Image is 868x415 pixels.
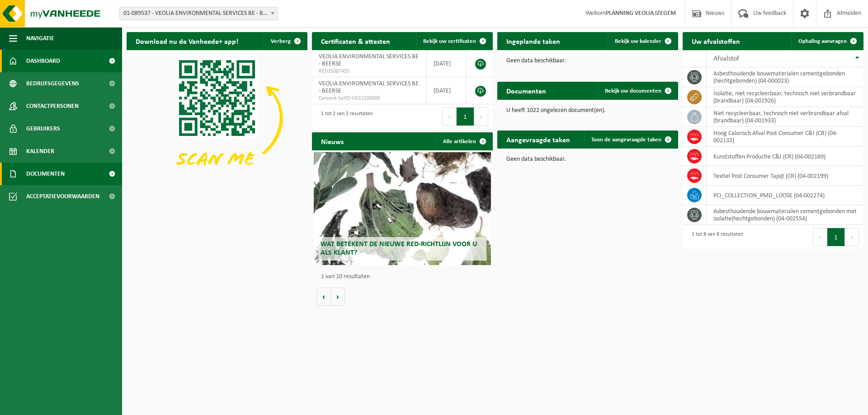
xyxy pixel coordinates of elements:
td: [DATE] [427,77,466,104]
a: Bekijk uw certificaten [416,32,492,50]
span: Consent-SelfD-VEG2200090 [319,95,420,102]
a: Toon de aangevraagde taken [584,131,677,149]
span: RED25007435 [319,68,420,75]
img: Download de VHEPlus App [127,50,307,186]
h2: Download nu de Vanheede+ app! [127,32,247,50]
td: Textiel Post Consumer Tapijt (CR) (04-002199) [707,166,863,186]
span: Ophaling aanvragen [798,38,847,44]
p: Geen data beschikbaar. [506,156,669,163]
a: Wat betekent de nieuwe RED-richtlijn voor u als klant? [314,152,491,265]
button: Volgende [331,288,345,306]
td: asbesthoudende bouwmaterialen cementgebonden met isolatie(hechtgebonden) (04-002554) [707,205,863,225]
span: VEOLIA ENVIRONMENTAL SERVICES BE - BEERSE [319,80,419,94]
span: Bekijk uw kalender [615,38,661,44]
span: Kalender [26,140,54,163]
td: Kunststoffen Productie C&I (CR) (04-002169) [707,147,863,166]
h2: Uw afvalstoffen [683,32,749,50]
span: Verberg [271,38,291,44]
span: Gebruikers [26,117,60,140]
span: 01-089537 - VEOLIA ENVIRONMENTAL SERVICES BE - BEERSE [120,7,277,20]
p: 1 van 10 resultaten [321,274,488,280]
td: niet recycleerbaar, technisch niet verbrandbaar afval (brandbaar) (04-001933) [707,107,863,127]
span: Dashboard [26,50,60,72]
td: PCI_COLLECTION_PMD_LOOSE (04-002274) [707,186,863,205]
h2: Nieuws [312,132,353,150]
strong: PLANNING VEOLIA IZEGEM [606,10,676,17]
td: Hoog Calorisch Afval Post Consumer C&I (CR) (04-002132) [707,127,863,147]
span: Contactpersonen [26,95,79,117]
button: Verberg [264,32,307,50]
span: Navigatie [26,27,54,50]
span: Acceptatievoorwaarden [26,185,99,208]
button: Previous [442,107,457,126]
span: Bekijk uw certificaten [423,38,476,44]
button: Next [845,228,859,246]
td: isolatie, niet recycleerbaar, technisch niet verbrandbaar (brandbaar) (04-001926) [707,87,863,107]
button: Next [474,107,488,126]
h2: Documenten [497,82,555,99]
a: Bekijk uw kalender [608,32,677,50]
span: Afvalstof [713,55,739,62]
button: 1 [827,228,845,246]
span: Wat betekent de nieuwe RED-richtlijn voor u als klant? [321,241,477,256]
span: Toon de aangevraagde taken [591,137,661,143]
span: 01-089537 - VEOLIA ENVIRONMENTAL SERVICES BE - BEERSE [119,7,278,20]
button: Vorige [316,288,331,306]
a: Ophaling aanvragen [791,32,863,50]
span: Bekijk uw documenten [605,88,661,94]
a: Alle artikelen [436,132,492,150]
button: 1 [457,107,474,126]
span: Documenten [26,163,65,185]
button: Previous [813,228,827,246]
td: [DATE] [427,50,466,77]
td: asbesthoudende bouwmaterialen cementgebonden (hechtgebonden) (04-000023) [707,67,863,87]
h2: Ingeplande taken [497,32,569,50]
p: U heeft 1022 ongelezen document(en). [506,107,669,114]
h2: Certificaten & attesten [312,32,399,50]
div: 1 tot 8 van 8 resultaten [687,227,743,247]
span: Bedrijfsgegevens [26,72,79,95]
p: Geen data beschikbaar. [506,58,669,64]
a: Bekijk uw documenten [598,82,677,100]
h2: Aangevraagde taken [497,131,579,148]
span: VEOLIA ENVIRONMENTAL SERVICES BE - BEERSE [319,53,419,67]
div: 1 tot 2 van 2 resultaten [316,107,373,126]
